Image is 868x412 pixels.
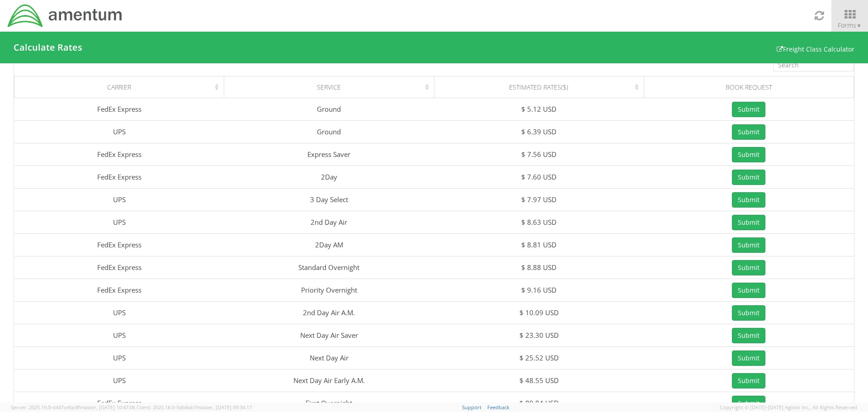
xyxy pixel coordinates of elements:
td: Ground [224,121,434,143]
td: Express Saver [224,143,434,166]
button: Submit [732,260,765,275]
h4: Calculate Rates [14,43,82,52]
span: $ 8.63 USD [521,218,557,227]
button: Submit [732,170,765,185]
button: Submit [732,147,765,162]
td: 2Day AM [224,234,434,256]
span: master, [DATE] 10:47:06 [80,404,135,411]
span: $ 7.56 USD [521,150,557,159]
td: Ground [224,98,434,121]
button: Submit [732,396,765,411]
td: 2nd Day Air A.M. [224,302,434,324]
td: Next Day Air Saver [224,324,434,347]
div: Carrier [23,83,222,92]
button: Submit [732,215,765,230]
td: 3 Day Select [224,189,434,211]
button: Submit [732,237,765,253]
button: Submit [732,124,765,140]
td: FedEx Express [14,143,224,166]
td: Priority Overnight [224,279,434,302]
button: Submit [732,350,765,366]
td: UPS [14,302,224,324]
td: UPS [14,347,224,369]
span: $ 23.30 USD [519,331,559,340]
span: $ 7.60 USD [521,172,557,181]
td: Next Day Air Early A.M. [224,369,434,392]
td: UPS [14,211,224,234]
td: FedEx Express [14,166,224,189]
span: $ 8.88 USD [521,263,557,272]
button: Submit [732,373,765,388]
td: Standard Overnight [224,256,434,279]
div: Service [232,83,431,92]
button: Submit [732,305,765,321]
span: Client: 2025.18.0-5db8ab7 [137,404,252,411]
td: FedEx Express [14,98,224,121]
button: Submit [732,283,765,298]
span: $ 5.12 USD [521,104,557,114]
button: Submit [732,102,765,117]
span: master, [DATE] 09:34:17 [197,404,252,411]
span: $ 9.16 USD [521,285,557,294]
td: Next Day Air [224,347,434,369]
td: FedEx Express [14,279,224,302]
span: Copyright © [DATE]-[DATE] Agistix Inc., All Rights Reserved [720,404,857,411]
div: Estimated Rates($) [442,83,641,92]
td: UPS [14,324,224,347]
span: $ 48.55 USD [519,376,559,385]
span: ▼ [856,22,862,29]
span: $ 6.39 USD [521,127,557,136]
span: Server: 2025.19.0-d447cefac8f [11,404,135,411]
div: Book Request [652,83,851,92]
span: $ 10.09 USD [519,308,559,317]
td: FedEx Express [14,234,224,256]
span: $ 7.97 USD [521,195,557,204]
td: UPS [14,189,224,211]
a: Feedback [487,404,509,411]
td: UPS [14,121,224,143]
td: FedEx Express [14,256,224,279]
button: Submit [732,328,765,343]
a: Support [462,404,481,411]
td: 2nd Day Air [224,211,434,234]
input: Search [773,58,854,71]
a: Freight Class Calculator [777,45,854,53]
span: $ 89.84 USD [519,398,559,407]
span: $ 8.81 USD [521,240,557,249]
span: Forms [838,21,862,29]
span: $ 25.52 USD [519,353,559,362]
button: Submit [732,192,765,208]
td: UPS [14,369,224,392]
img: dyn-intl-logo-049831509241104b2a82.png [7,3,123,28]
td: 2Day [224,166,434,189]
